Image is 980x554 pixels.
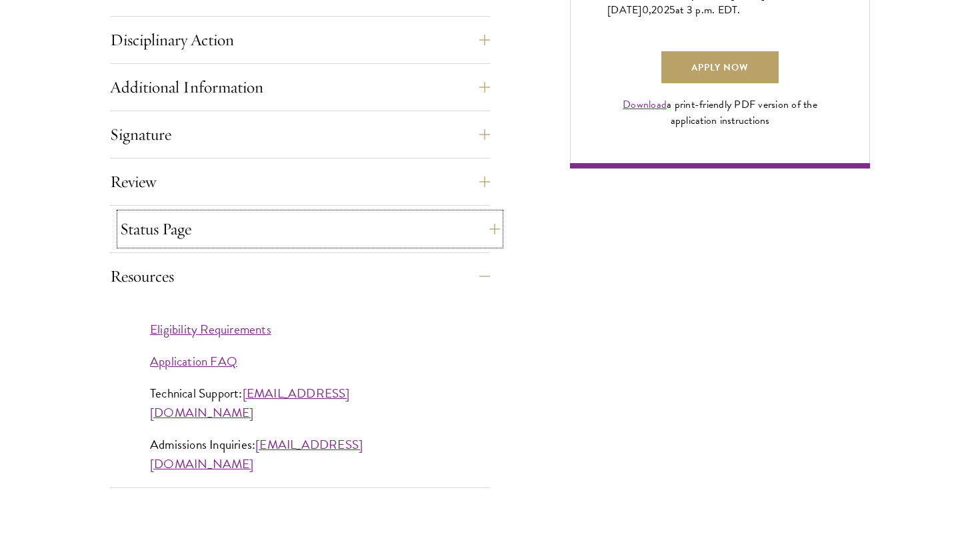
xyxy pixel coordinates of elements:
[150,320,271,339] a: Eligibility Requirements
[110,166,490,198] button: Review
[675,2,741,18] span: at 3 p.m. EDT.
[661,51,779,83] a: Apply Now
[150,384,450,422] p: Technical Support:
[150,384,350,422] a: [EMAIL_ADDRESS][DOMAIN_NAME]
[150,435,450,473] p: Admissions Inquiries:
[120,213,500,245] button: Status Page
[649,2,651,18] span: ,
[110,24,490,56] button: Disciplinary Action
[150,435,363,473] a: [EMAIL_ADDRESS][DOMAIN_NAME]
[110,260,490,292] button: Resources
[669,2,675,18] span: 5
[150,352,237,371] a: Application FAQ
[651,2,669,18] span: 202
[110,71,490,103] button: Additional Information
[607,97,833,129] div: a print-friendly PDF version of the application instructions
[110,119,490,150] button: Signature
[642,2,649,18] span: 0
[623,97,667,113] a: Download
